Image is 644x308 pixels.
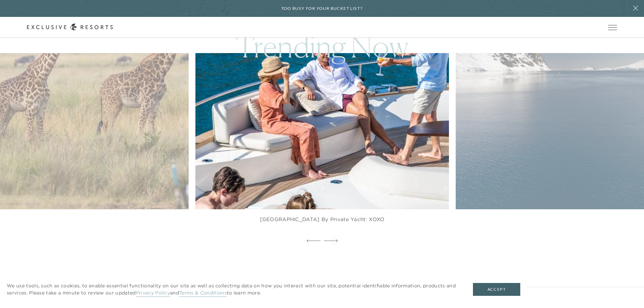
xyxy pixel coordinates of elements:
[195,53,449,236] a: Experience - New England by Private Yacht: XOXO
[473,283,520,296] button: Accept
[7,282,459,297] p: We use tools, such as cookies, to enable essential functionality on our site as well as collectin...
[179,290,227,297] a: Terms & Conditions
[608,25,617,30] button: Open navigation
[136,290,170,297] a: Privacy Policy
[281,5,363,12] h6: Too busy for your bucket list?
[260,216,385,223] figcaption: [GEOGRAPHIC_DATA] by Private Yacht: XOXO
